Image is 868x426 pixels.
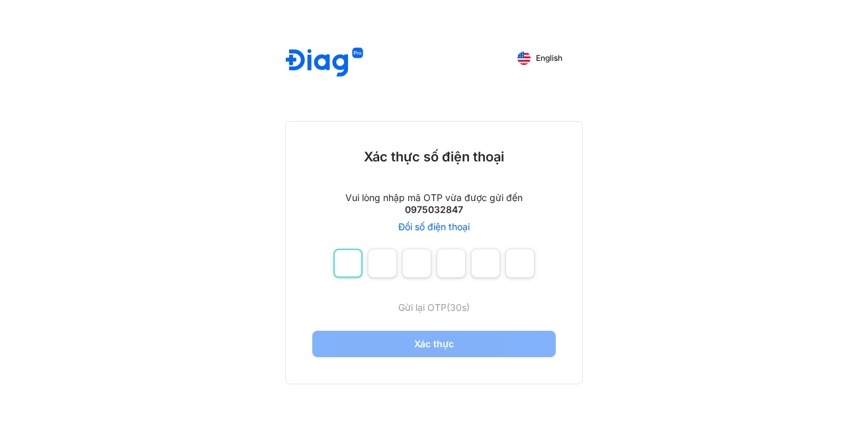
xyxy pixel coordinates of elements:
[517,52,531,65] img: English
[508,48,572,69] button: English
[405,204,463,216] div: 0975032847
[312,331,556,357] button: Xác thực
[536,54,562,63] span: English
[286,48,363,79] img: logo
[364,148,504,165] div: Xác thực số điện thoại
[398,221,470,233] a: Đổi số điện thoại
[345,192,523,204] div: Vui lòng nhập mã OTP vừa được gửi đến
